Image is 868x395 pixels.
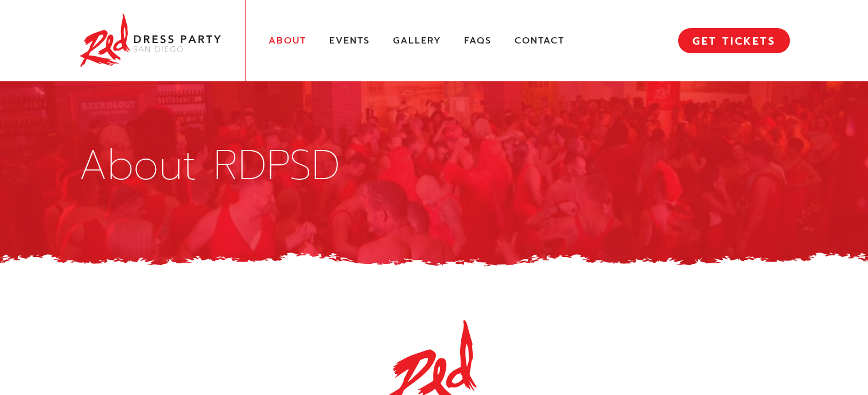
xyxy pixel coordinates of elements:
[515,35,565,47] a: Contact
[79,145,790,186] h1: About RDPSD
[678,28,790,53] a: GET TICKETS
[79,11,222,70] img: Red Dress Party San Diego
[464,35,492,47] a: FAQs
[329,35,370,47] a: Events
[393,35,441,47] a: Gallery
[268,35,306,47] a: About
